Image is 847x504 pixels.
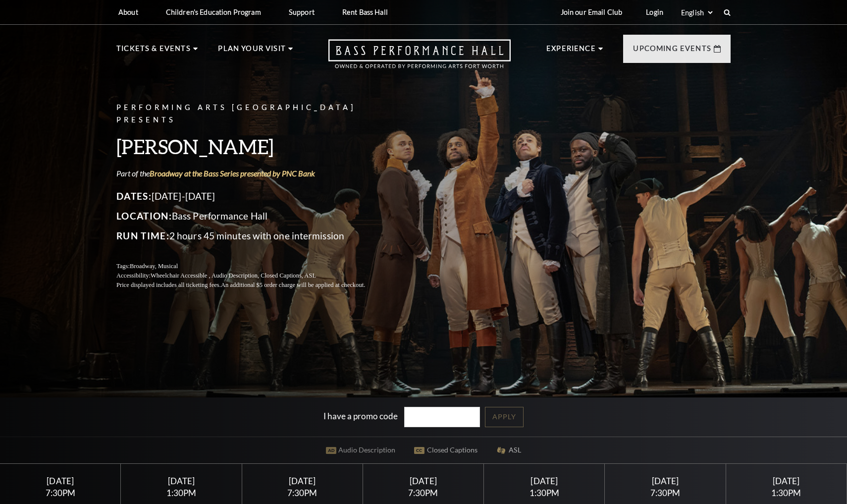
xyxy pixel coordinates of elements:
[617,476,714,486] div: [DATE]
[151,272,316,279] span: Wheelchair Accessible , Audio Description, Closed Captions, ASL
[116,228,389,244] p: 2 hours 45 minutes with one intermission
[221,281,365,288] span: An additional $5 order charge will be applied at checkout.
[633,43,711,60] p: Upcoming Events
[116,262,389,271] p: Tags:
[738,489,835,497] div: 1:30PM
[617,489,714,497] div: 7:30PM
[679,8,714,17] select: Select:
[496,476,593,486] div: [DATE]
[289,8,315,16] p: Support
[375,489,472,497] div: 7:30PM
[116,43,191,60] p: Tickets & Events
[130,263,178,270] span: Broadway, Musical
[12,489,109,497] div: 7:30PM
[150,168,315,178] a: Broadway at the Bass Series presented by PNC Bank
[116,134,389,159] h3: [PERSON_NAME]
[254,476,351,486] div: [DATE]
[116,210,172,222] span: Location:
[116,208,389,224] p: Bass Performance Hall
[118,8,138,16] p: About
[116,102,389,126] p: Performing Arts [GEOGRAPHIC_DATA] Presents
[133,489,230,497] div: 1:30PM
[218,43,286,60] p: Plan Your Visit
[166,8,261,16] p: Children's Education Program
[116,271,389,280] p: Accessibility:
[116,230,169,241] span: Run Time:
[133,476,230,486] div: [DATE]
[12,476,109,486] div: [DATE]
[116,188,389,204] p: [DATE]-[DATE]
[254,489,351,497] div: 7:30PM
[342,8,388,16] p: Rent Bass Hall
[116,190,152,202] span: Dates:
[116,280,389,290] p: Price displayed includes all ticketing fees.
[323,411,398,421] label: I have a promo code
[496,489,593,497] div: 1:30PM
[116,168,389,179] p: Part of the
[738,476,835,486] div: [DATE]
[375,476,472,486] div: [DATE]
[546,43,596,60] p: Experience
